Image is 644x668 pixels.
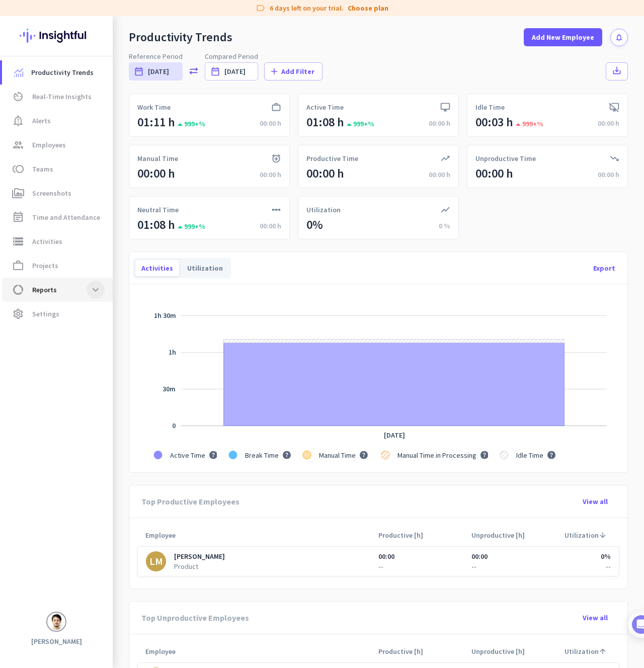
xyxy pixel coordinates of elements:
[471,531,525,540] span: Unproductive [h]
[12,187,24,199] i: perm_media
[306,205,341,215] span: Utilization
[12,91,24,103] i: av_timer
[2,157,113,181] a: tollTeams
[243,451,291,460] g: . Break Time. . . . .
[609,102,619,112] i: desktop_access_disabled
[163,384,176,393] g: NaNh NaNm
[174,221,182,233] i: arrow_drop_up
[169,348,176,357] tspan: 1h
[346,119,374,128] span: 999+%
[154,445,558,465] g: Legend
[256,3,266,13] i: label
[514,451,556,460] g: . Idle Time. . . . .
[271,102,281,112] i: work_outlined
[36,105,52,121] img: Profile image for Tamara
[137,114,175,130] div: 01:11 h
[615,33,623,42] i: notifications
[599,647,607,655] i: arrow_upward
[154,311,176,320] tspan: 1h 30m
[245,451,279,460] span: Break Time
[50,314,101,354] button: Messages
[32,211,100,223] span: Time and Attendance
[129,30,232,45] div: Productivity Trends
[145,530,378,540] div: Employee
[12,115,24,127] i: notification_important
[135,260,179,276] div: Activities
[471,562,476,571] span: --
[516,451,543,460] span: Idle Time
[141,602,249,634] div: Top Unproductive Employees
[32,115,51,127] span: Alerts
[148,66,169,76] span: [DATE]
[2,254,113,278] a: work_outlineProjects
[39,192,175,234] div: It's time to add your employees! This is crucial since Insightful will start collecting their act...
[86,5,118,22] h1: Tasks
[137,205,179,215] span: Neutral Time
[205,51,258,61] span: Compared Period
[19,286,183,310] div: 2Initial tracking settings and how to edit them
[58,339,93,346] span: Messages
[271,153,281,163] i: alarm_add
[32,187,71,199] span: Screenshots
[210,66,220,76] i: date_range
[12,260,24,272] i: work_outline
[281,66,314,76] span: Add Filter
[118,339,134,346] span: Help
[439,221,450,231] div: 0 %
[165,339,187,346] span: Tasks
[598,118,619,128] div: 00:00 h
[129,51,183,61] span: Reference Period
[475,114,513,130] div: 00:03 h
[149,556,163,566] div: LM
[154,311,176,320] g: NaNh NaNm
[2,278,113,302] a: data_usageReportsexpand_more
[378,551,394,561] div: 00:00
[269,66,279,76] i: add
[177,119,205,128] span: 999+%
[317,451,369,460] g: . Manual Time. . . . .
[137,153,178,163] span: Manual Time
[32,163,53,175] span: Teams
[169,348,176,357] g: NaNh NaNm
[583,613,608,623] span: View all
[471,551,488,561] div: 00:00
[14,75,187,99] div: You're just a few steps away from completing the essential app setup
[575,492,615,511] button: View all
[2,85,113,109] a: av_timerReal-Time Insights
[137,165,175,182] div: 00:00 h
[154,304,607,465] g: Chart
[440,153,450,163] i: trending_up
[2,229,113,254] a: storageActivities
[12,211,24,223] i: event_note
[14,39,187,75] div: 🎊 Welcome to Insightful! 🎊
[378,562,383,571] span: --
[429,170,450,180] div: 00:00 h
[395,451,488,460] g: . Manual Time in Processing. . . . .
[515,119,543,128] span: 999+%
[2,60,113,85] a: menu-itemProductivity Trends
[163,384,176,393] tspan: 30m
[87,281,105,299] button: expand_more
[384,431,405,440] tspan: [DATE]
[137,217,175,233] div: 01:08 h
[14,68,23,77] img: menu-item
[12,308,24,320] i: settings
[174,563,225,570] span: Product
[343,119,351,131] i: arrow_drop_up
[145,646,378,656] div: Employee
[512,119,520,131] i: arrow_drop_up
[32,139,66,151] span: Employees
[151,314,201,354] button: Tasks
[32,308,59,320] span: Settings
[172,421,176,430] tspan: 0
[189,66,199,76] span: sync_alt
[128,132,191,143] p: About 10 minutes
[264,62,323,80] button: addAdd Filter
[39,290,171,310] div: Initial tracking settings and how to edit them
[32,284,57,296] span: Reports
[12,139,24,151] i: group
[598,170,619,180] div: 00:00 h
[224,66,246,76] span: [DATE]
[56,108,166,118] div: [PERSON_NAME] from Insightful
[475,153,536,163] span: Unproductive Time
